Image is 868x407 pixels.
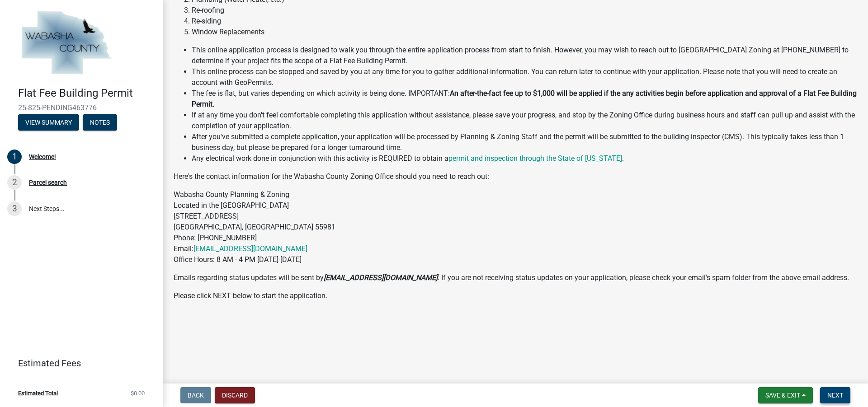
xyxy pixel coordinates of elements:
p: Wabasha County Planning & Zoning Located in the [GEOGRAPHIC_DATA] [STREET_ADDRESS] [GEOGRAPHIC_DA... [174,189,857,265]
li: Re-roofing [192,5,857,16]
li: The fee is flat, but varies depending on which activity is being done. IMPORTANT: [192,88,857,110]
a: Estimated Fees [7,354,148,372]
li: Re-siding [192,16,857,27]
span: Save & Exit [765,392,800,399]
div: 1 [7,150,22,164]
li: Window Replacements [192,27,857,37]
span: $0.00 [131,390,145,396]
wm-modal-confirm: Notes [83,119,117,126]
li: This online application process is designed to walk you through the entire application process fr... [192,45,857,66]
div: Welcome! [29,154,56,160]
p: Emails regarding status updates will be sent by . If you are not receiving status updates on your... [174,272,857,283]
a: permit and inspection through the State of [US_STATE] [448,154,622,163]
button: Notes [83,114,117,131]
button: Discard [215,387,255,403]
button: View Summary [18,114,79,131]
h4: Flat Fee Building Permit [18,87,156,100]
li: After you've submitted a complete application, your application will be processed by Planning & Z... [192,131,857,153]
strong: [EMAIL_ADDRESS][DOMAIN_NAME] [324,273,438,282]
li: If at any time you don't feel comfortable completing this application without assistance, please ... [192,110,857,131]
li: Any electrical work done in conjunction with this activity is REQUIRED to obtain a . [192,153,857,164]
span: 25-825-PENDING463776 [18,103,145,112]
div: 3 [7,201,22,216]
img: Wabasha County, Minnesota [18,9,114,77]
p: Here's the contact information for the Wabasha County Zoning Office should you need to reach out: [174,171,857,182]
span: Next [827,392,843,399]
li: This online process can be stopped and saved by you at any time for you to gather additional info... [192,66,857,88]
div: 2 [7,175,22,190]
button: Back [180,387,211,403]
span: Estimated Total [18,390,58,396]
button: Save & Exit [758,387,813,403]
p: Please click NEXT below to start the application. [174,290,857,301]
div: Parcel search [29,179,67,186]
span: Back [188,392,204,399]
button: Next [820,387,850,403]
strong: An after-the-fact fee up to $1,000 will be applied if the any activities begin before application... [192,89,857,108]
wm-modal-confirm: Summary [18,119,79,126]
a: [EMAIL_ADDRESS][DOMAIN_NAME] [193,244,307,253]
